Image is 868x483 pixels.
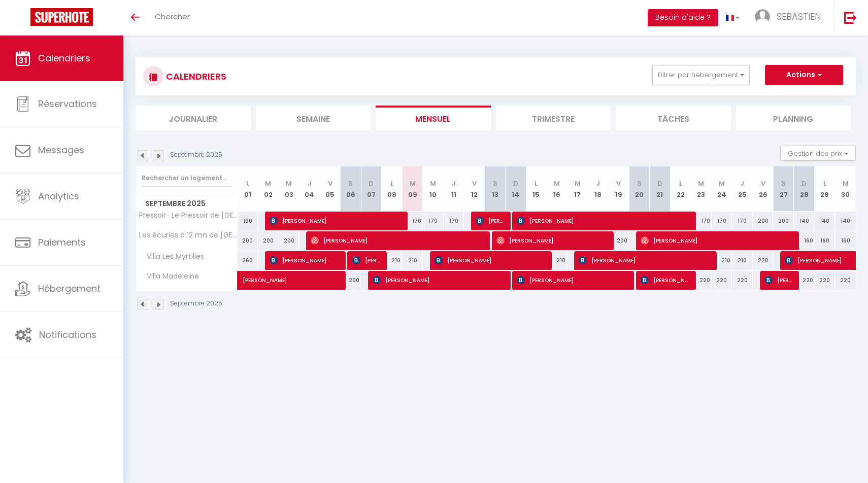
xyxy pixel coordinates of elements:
[652,65,750,85] button: Filtrer par hébergement
[554,179,560,188] abbr: M
[402,212,423,230] div: 170
[258,231,279,250] div: 200
[402,251,423,270] div: 210
[38,144,84,156] span: Messages
[382,166,403,212] th: 08
[815,166,836,212] th: 29
[142,169,231,187] input: Rechercher un logement...
[526,166,547,212] th: 15
[765,65,843,85] button: Actions
[505,166,526,212] th: 14
[650,166,671,212] th: 21
[815,212,836,230] div: 140
[308,179,312,188] abbr: J
[823,179,826,188] abbr: L
[136,196,237,211] span: Septembre 2025
[637,179,642,188] abbr: S
[423,212,444,230] div: 170
[258,166,279,212] th: 02
[755,9,770,24] img: ...
[444,166,464,212] th: 11
[641,231,793,250] span: [PERSON_NAME]
[535,179,538,188] abbr: L
[608,166,629,212] th: 19
[270,211,402,230] span: [PERSON_NAME]
[547,166,567,212] th: 16
[670,166,691,212] th: 22
[698,179,704,188] abbr: M
[753,166,774,212] th: 26
[657,179,662,188] abbr: D
[30,8,93,26] img: Super Booking
[567,166,588,212] th: 17
[270,251,339,270] span: [PERSON_NAME]
[629,166,650,212] th: 20
[641,270,689,290] span: [PERSON_NAME]
[265,179,271,188] abbr: M
[802,179,807,188] abbr: D
[794,231,815,250] div: 160
[596,179,600,188] abbr: J
[402,166,423,212] th: 09
[328,179,332,188] abbr: V
[844,11,857,24] img: logout
[348,179,353,188] abbr: S
[238,251,258,270] div: 260
[485,166,506,212] th: 13
[588,166,609,212] th: 18
[794,271,815,290] div: 220
[712,271,732,290] div: 220
[719,179,725,188] abbr: M
[430,179,436,188] abbr: M
[38,282,101,295] span: Hébergement
[513,179,518,188] abbr: D
[773,166,794,212] th: 27
[691,271,712,290] div: 220
[712,166,732,212] th: 24
[464,166,485,212] th: 12
[376,106,491,130] li: Mensuel
[575,179,581,188] abbr: M
[517,270,628,290] span: [PERSON_NAME]
[835,212,856,230] div: 140
[38,236,86,249] span: Paiements
[835,271,856,290] div: 220
[794,166,815,212] th: 28
[777,10,821,23] span: SEBASTIEN
[835,231,856,250] div: 160
[815,231,836,250] div: 160
[170,150,222,160] p: Septembre 2025
[369,179,374,188] abbr: D
[547,251,567,270] div: 210
[472,179,477,188] abbr: V
[155,11,190,22] span: Chercher
[648,9,718,26] button: Besoin d'aide ?
[170,299,222,308] p: Septembre 2025
[38,190,79,202] span: Analytics
[138,251,207,262] span: Villa Les Myrtilles
[517,211,690,230] span: [PERSON_NAME]
[761,179,765,188] abbr: V
[246,179,249,188] abbr: L
[238,231,258,250] div: 200
[712,212,732,230] div: 170
[320,166,341,212] th: 05
[452,179,456,188] abbr: J
[736,106,851,130] li: Planning
[311,231,484,250] span: [PERSON_NAME]
[691,212,712,230] div: 170
[390,179,393,188] abbr: L
[256,106,371,130] li: Semaine
[616,179,621,188] abbr: V
[843,179,849,188] abbr: M
[38,97,97,110] span: Réservations
[423,166,444,212] th: 10
[435,251,546,270] span: [PERSON_NAME]
[382,251,403,270] div: 210
[493,179,497,188] abbr: S
[732,251,753,270] div: 210
[679,179,682,188] abbr: L
[616,106,731,130] li: Tâches
[299,166,320,212] th: 04
[138,231,239,239] span: Les écuries à 12 mn de [GEOGRAPHIC_DATA]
